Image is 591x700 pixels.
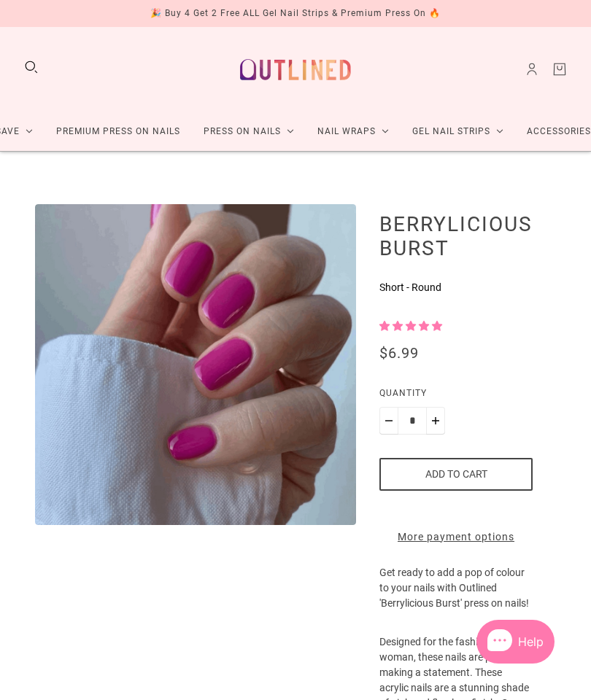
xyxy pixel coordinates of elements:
a: Outlined [231,39,360,101]
p: Short - Round [379,280,533,295]
span: 5.00 stars [379,320,442,332]
div: 🎉 Buy 4 Get 2 Free ALL Gel Nail Strips & Premium Press On 🔥 [150,6,441,21]
a: More payment options [379,529,533,545]
button: Search [23,59,39,75]
a: Gel Nail Strips [401,112,515,151]
a: Cart [552,61,568,77]
a: Account [524,61,540,77]
img: Berrylicious Burst-Press on Manicure-Outlined [35,204,356,525]
p: Get ready to add a pop of colour to your nails with Outlined 'Berrylicious Burst' press on nails! [379,565,533,634]
button: Minus [379,407,398,435]
label: Quantity [379,386,533,407]
h1: Berrylicious Burst [379,211,533,260]
button: Add to cart [379,458,533,491]
button: Plus [426,407,445,435]
modal-trigger: Enlarge product image [35,204,356,525]
a: Press On Nails [192,112,306,151]
a: Premium Press On Nails [45,112,192,151]
span: $6.99 [379,344,419,362]
a: Nail Wraps [306,112,401,151]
